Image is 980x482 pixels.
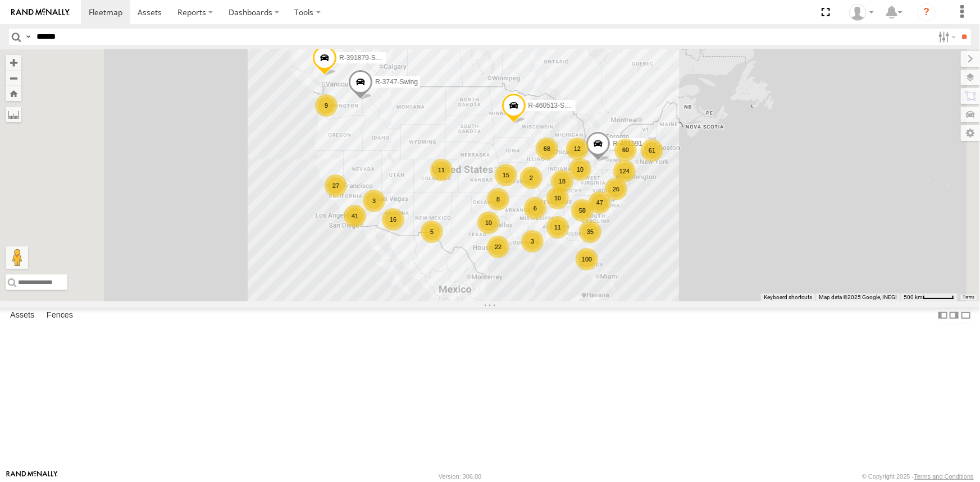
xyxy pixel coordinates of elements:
[439,473,481,480] div: Version: 306.00
[845,4,878,21] div: Brian Lorenzo
[430,159,453,181] div: 11
[382,208,404,231] div: 16
[641,139,663,162] div: 61
[315,94,338,117] div: 9
[6,471,58,482] a: Visit our Website
[487,236,509,258] div: 22
[521,230,544,253] div: 3
[528,102,578,109] span: R-460513-Swing
[24,29,33,45] label: Search Query
[961,125,980,141] label: Map Settings
[344,205,366,227] div: 41
[520,167,543,189] div: 2
[566,137,589,160] div: 12
[613,160,636,182] div: 124
[495,164,517,186] div: 15
[605,178,627,200] div: 26
[764,293,812,301] button: Keyboard shortcuts
[524,197,546,219] div: 6
[41,307,79,323] label: Fences
[6,86,21,101] button: Zoom Home
[546,187,569,209] div: 10
[536,137,558,160] div: 68
[487,188,509,210] div: 8
[339,54,389,62] span: R-391879-Swing
[614,139,637,161] div: 60
[363,190,385,212] div: 3
[6,55,21,70] button: Zoom in
[934,29,958,45] label: Search Filter Options
[819,294,897,300] span: Map data ©2025 Google, INEGI
[571,199,594,222] div: 58
[375,77,418,85] span: R-3747-Swing
[551,170,573,192] div: 18
[477,212,500,234] div: 10
[579,221,601,243] div: 35
[6,246,28,269] button: Drag Pegman onto the map to open Street View
[589,191,611,214] div: 47
[546,216,569,238] div: 11
[569,158,591,181] div: 10
[914,473,974,480] a: Terms and Conditions
[904,294,923,300] span: 500 km
[900,293,958,301] button: Map Scale: 500 km per 52 pixels
[325,175,347,197] div: 27
[6,107,21,122] label: Measure
[949,307,960,324] label: Dock Summary Table to the Right
[576,248,598,270] div: 100
[613,140,642,148] span: R-401591
[918,3,936,21] i: ?
[862,473,974,480] div: © Copyright 2025 -
[963,295,975,300] a: Terms
[6,70,21,86] button: Zoom out
[960,307,972,324] label: Hide Summary Table
[4,307,40,323] label: Assets
[937,307,949,324] label: Dock Summary Table to the Left
[11,8,70,16] img: rand-logo.svg
[421,221,443,243] div: 5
